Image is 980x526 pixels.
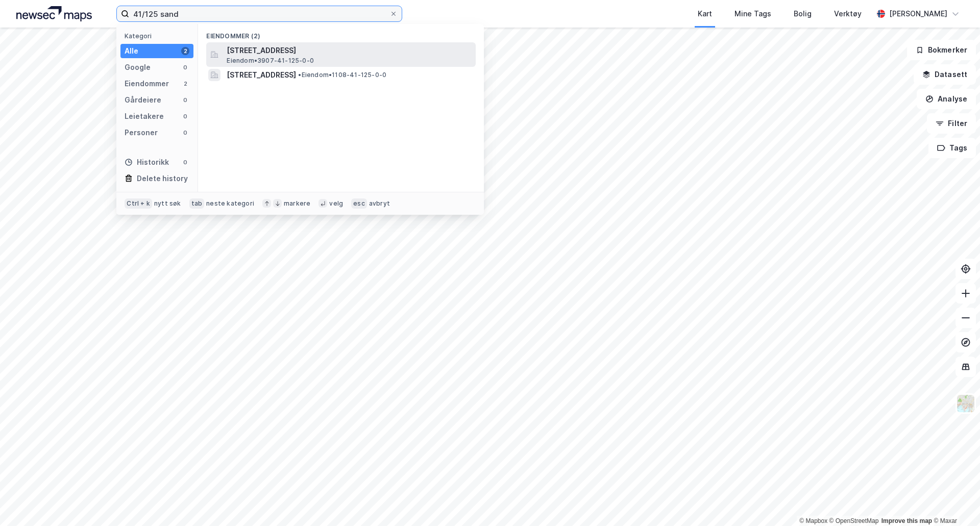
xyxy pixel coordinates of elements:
[181,129,189,137] div: 0
[351,198,367,209] div: esc
[734,8,771,20] div: Mine Tags
[794,8,812,20] div: Bolig
[125,198,152,209] div: Ctrl + k
[881,517,932,524] a: Improve this map
[125,127,158,139] div: Personer
[181,63,189,71] div: 0
[129,6,389,21] input: Søk på adresse, matrikkel, gårdeiere, leietakere eller personer
[284,199,310,208] div: markere
[137,172,188,185] div: Delete history
[889,8,947,20] div: [PERSON_NAME]
[298,71,301,79] span: •
[698,8,712,20] div: Kart
[16,6,92,21] img: logo.a4113a55bc3d86da70a041830d287a7e.svg
[929,477,980,526] div: Kontrollprogram for chat
[917,89,976,109] button: Analyse
[125,78,169,90] div: Eiendommer
[907,40,976,60] button: Bokmerker
[125,61,151,73] div: Google
[181,96,189,104] div: 0
[834,8,862,20] div: Verktøy
[227,44,472,57] span: [STREET_ADDRESS]
[125,94,161,106] div: Gårdeiere
[125,156,169,168] div: Historikk
[329,199,343,208] div: velg
[181,112,189,120] div: 0
[206,199,254,208] div: neste kategori
[181,80,189,88] div: 2
[181,47,189,55] div: 2
[198,24,484,42] div: Eiendommer (2)
[181,158,189,166] div: 0
[928,138,976,158] button: Tags
[799,517,827,524] a: Mapbox
[298,71,386,79] span: Eiendom • 1108-41-125-0-0
[227,69,296,81] span: [STREET_ADDRESS]
[125,32,193,40] div: Kategori
[227,57,314,65] span: Eiendom • 3907-41-125-0-0
[125,45,138,57] div: Alle
[956,394,975,413] img: Z
[125,110,164,122] div: Leietakere
[829,517,879,524] a: OpenStreetMap
[914,64,976,85] button: Datasett
[189,198,205,209] div: tab
[927,113,976,134] button: Filter
[929,477,980,526] iframe: Chat Widget
[154,199,181,208] div: nytt søk
[369,199,390,208] div: avbryt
